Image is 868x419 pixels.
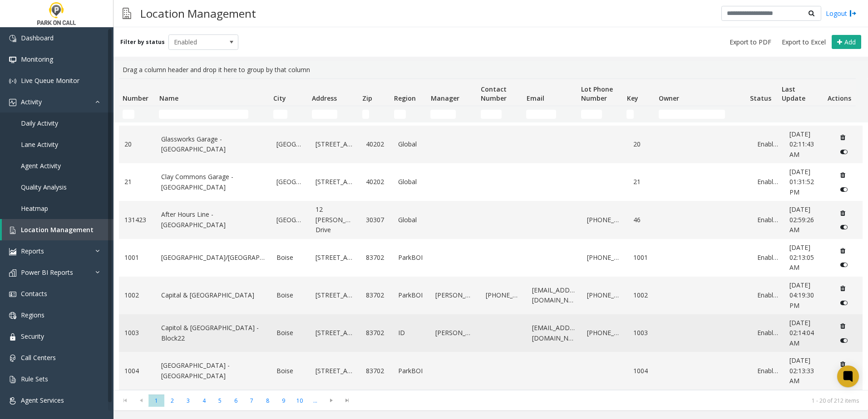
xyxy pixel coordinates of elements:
[757,177,779,187] a: Enabled
[778,106,824,122] td: Last Update Filter
[782,85,805,102] span: Last Update
[21,268,73,277] span: Power BI Reports
[273,110,287,119] input: City Filter
[276,177,305,187] a: [GEOGRAPHIC_DATA]
[119,106,155,122] td: Number Filter
[746,106,778,122] td: Status Filter
[757,366,779,376] a: Enabled
[120,38,165,46] label: Filter by status
[481,110,502,119] input: Contact Number Filter
[778,36,829,49] button: Export to Excel
[633,290,655,300] a: 1002
[21,119,58,127] span: Daily Activity
[390,106,427,122] td: Region Filter
[836,319,850,333] button: Delete
[836,130,850,145] button: Delete
[21,225,94,234] span: Location Management
[159,110,248,119] input: Name Filter
[316,290,355,300] a: [STREET_ADDRESS]
[21,34,54,42] span: Dashboard
[836,244,850,258] button: Delete
[398,215,424,225] a: Global
[789,129,824,160] a: [DATE] 02:11:43 AM
[366,290,387,300] a: 83702
[21,161,61,170] span: Agent Activity
[836,258,853,272] button: Disable
[633,328,655,338] a: 1003
[836,144,853,159] button: Disable
[21,140,58,149] span: Lane Activity
[9,227,16,234] img: 'icon'
[627,94,638,102] span: Key
[362,110,370,119] input: Zip Filter
[276,290,305,300] a: Boise
[21,353,56,362] span: Call Centers
[757,290,779,300] a: Enabled
[757,139,779,149] a: Enabled
[789,205,824,235] a: [DATE] 02:59:26 AM
[312,110,337,119] input: Address Filter
[124,139,150,149] a: 20
[21,204,48,213] span: Heatmap
[824,106,856,122] td: Actions Filter
[844,38,856,46] span: Add
[123,94,148,102] span: Number
[21,289,47,298] span: Contacts
[228,395,244,407] span: Page 6
[782,38,826,47] span: Export to Excel
[155,106,269,122] td: Name Filter
[161,172,266,192] a: Clay Commons Garage - [GEOGRAPHIC_DATA]
[273,94,286,102] span: City
[124,290,150,300] a: 1002
[169,35,224,49] span: Enabled
[276,253,305,263] a: Boise
[359,106,390,122] td: Zip Filter
[824,79,856,106] th: Actions
[633,253,655,263] a: 1001
[366,253,387,263] a: 83702
[633,215,655,225] a: 46
[836,182,853,197] button: Disable
[836,333,853,348] button: Disable
[836,371,853,385] button: Disable
[523,106,577,122] td: Email Filter
[164,395,180,407] span: Page 2
[366,328,387,338] a: 83702
[789,243,814,272] span: [DATE] 02:13:05 AM
[21,55,53,63] span: Monitoring
[291,395,307,407] span: Page 10
[307,395,323,407] span: Page 11
[9,35,16,42] img: 'icon'
[323,394,339,407] span: Go to the next page
[789,318,814,347] span: [DATE] 02:14:04 AM
[244,395,260,407] span: Page 7
[581,85,613,102] span: Lot Phone Number
[789,167,814,196] span: [DATE] 01:31:52 PM
[789,243,824,273] a: [DATE] 02:13:05 AM
[532,323,577,343] a: [EMAIL_ADDRESS][DOMAIN_NAME]
[21,396,64,404] span: Agent Services
[9,355,16,362] img: 'icon'
[836,205,850,220] button: Delete
[21,97,42,106] span: Activity
[587,290,622,300] a: [PHONE_NUMBER]
[124,177,150,187] a: 21
[316,177,355,187] a: [STREET_ADDRESS]
[316,328,355,338] a: [STREET_ADDRESS]
[486,290,521,300] a: [PHONE_NUMBER]
[431,94,459,102] span: Manager
[276,366,305,376] a: Boise
[435,290,475,300] a: [PERSON_NAME]
[398,177,424,187] a: Global
[435,328,475,338] a: [PERSON_NAME]
[9,248,16,255] img: 'icon'
[633,139,655,149] a: 20
[789,167,824,197] a: [DATE] 01:31:52 PM
[119,61,863,78] div: Drag a column header and drop it here to group by that column
[9,78,16,85] img: 'icon'
[836,220,853,234] button: Disable
[9,397,16,404] img: 'icon'
[836,356,850,371] button: Delete
[832,35,861,49] button: Add
[276,328,305,338] a: Boise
